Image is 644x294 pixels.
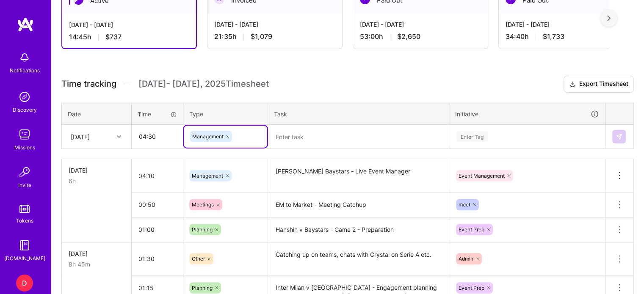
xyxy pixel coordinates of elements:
div: 14:45 h [69,33,189,41]
textarea: [PERSON_NAME] Baystars - Live Event Manager [269,160,448,192]
div: Initiative [455,109,599,119]
img: discovery [16,88,33,105]
i: icon Download [569,80,576,89]
span: Event Prep [459,285,484,291]
input: HH:MM [132,218,183,241]
textarea: Hanshin v Baystars - Game 2 - Preparation [269,218,448,242]
div: [DATE] [69,249,124,258]
div: 6h [69,176,124,185]
span: $737 [105,33,122,41]
span: Admin [459,256,473,262]
div: [DATE] - [DATE] [360,20,481,29]
span: meet [459,201,470,208]
span: Management [192,173,223,179]
span: $2,650 [397,32,420,41]
div: [DATE] - [DATE] [214,20,335,29]
span: $1,079 [251,32,272,41]
textarea: EM to Market - Meeting Catchup [269,193,448,217]
th: Date [62,103,132,125]
input: HH:MM [132,165,183,187]
input: HH:MM [132,193,183,216]
div: Tokens [16,216,33,225]
img: logo [17,17,34,32]
div: D [16,275,33,291]
span: $1,733 [543,32,564,41]
span: Event Management [459,173,505,179]
th: Type [183,103,268,125]
img: right [607,15,611,21]
input: HH:MM [132,125,182,148]
span: Planning [192,285,213,291]
span: Meetings [192,201,214,208]
input: HH:MM [132,247,183,270]
span: Event Prep [459,226,484,233]
span: [DATE] - [DATE] , 2025 Timesheet [138,79,269,89]
div: 53:00 h [360,32,481,41]
div: Notifications [10,66,40,75]
img: Invite [16,164,33,181]
img: tokens [19,205,30,213]
div: Invite [18,181,31,190]
div: 8h 45m [69,260,124,269]
button: Export Timesheet [564,76,634,93]
div: [DATE] - [DATE] [69,20,189,29]
div: [DOMAIN_NAME] [4,254,45,263]
div: 21:35 h [214,32,335,41]
img: Submit [616,133,622,140]
div: Enter Tag [456,130,488,143]
span: Management [192,133,224,140]
th: Task [268,103,449,125]
img: bell [16,49,33,66]
span: Planning [192,226,213,233]
a: D [14,275,35,291]
div: 34:40 h [506,32,627,41]
div: Time [138,110,177,118]
div: [DATE] - [DATE] [506,20,627,29]
textarea: Catching up on teams, chats with Crystal on Serie A etc. [269,243,448,275]
img: teamwork [16,126,33,143]
img: guide book [16,237,33,254]
span: Other [192,256,205,262]
div: Missions [14,143,35,152]
div: Discovery [13,105,37,114]
i: icon Chevron [117,135,121,139]
span: Time tracking [61,79,116,89]
div: [DATE] [69,166,124,175]
div: [DATE] [71,132,90,141]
